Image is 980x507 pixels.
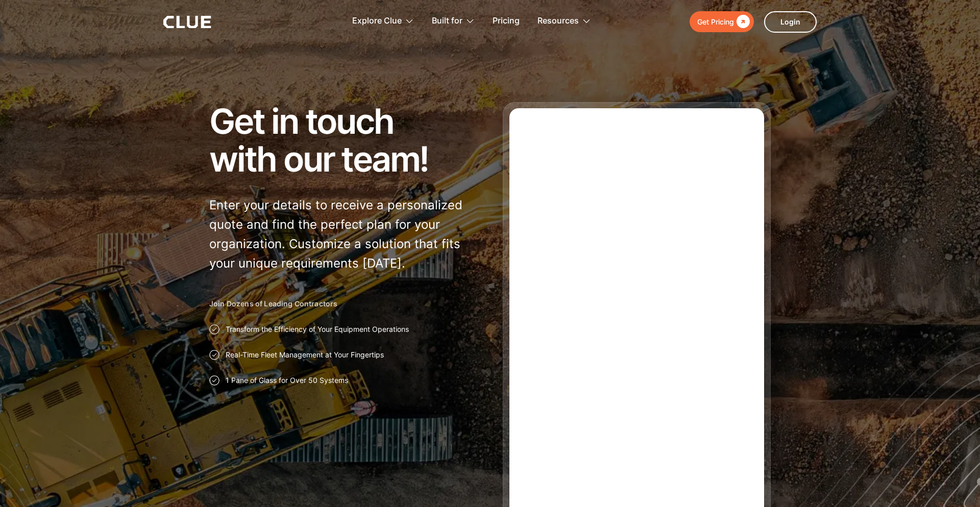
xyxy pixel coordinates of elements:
[697,15,734,28] div: Get Pricing
[226,350,384,360] p: Real-Time Fleet Management at Your Fingertips
[209,196,477,273] p: Enter your details to receive a personalized quote and find the perfect plan for your organizatio...
[764,11,817,33] a: Login
[432,5,462,37] div: Built for
[537,5,579,37] div: Resources
[226,375,348,385] p: 1 Pane of Glass for Over 50 Systems
[734,15,750,28] div: 
[226,324,409,334] p: Transform the Efficiency of Your Equipment Operations
[432,5,475,37] div: Built for
[690,11,754,32] a: Get Pricing
[352,5,414,37] div: Explore Clue
[209,375,219,385] img: Approval checkmark icon
[209,350,219,360] img: Approval checkmark icon
[493,5,520,37] a: Pricing
[352,5,402,37] div: Explore Clue
[537,5,591,37] div: Resources
[209,102,477,178] h1: Get in touch with our team!
[209,299,477,309] h2: Join Dozens of Leading Contractors
[209,324,219,334] img: Approval checkmark icon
